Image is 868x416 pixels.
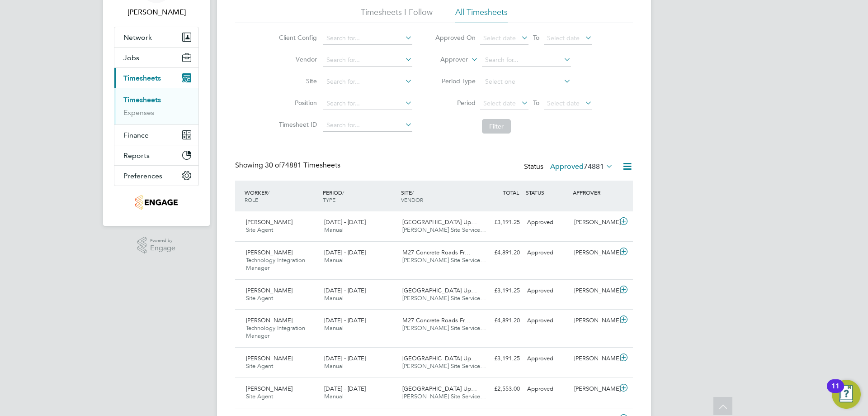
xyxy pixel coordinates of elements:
span: Manual [324,226,344,234]
span: Select date [483,34,516,42]
div: APPROVER [571,184,618,201]
span: To [530,97,542,109]
span: [DATE] - [DATE] [324,354,366,362]
span: Select date [483,99,516,107]
button: Network [114,27,198,47]
span: Network [123,33,152,42]
div: £4,891.20 [476,245,524,260]
img: carmichael-logo-retina.png [135,195,177,210]
a: Powered byEngage [137,237,176,254]
span: Manual [324,256,344,264]
span: M27 Concrete Roads Fr… [402,316,471,324]
span: [GEOGRAPHIC_DATA] Up… [402,385,477,392]
div: Approved [524,382,571,397]
span: [GEOGRAPHIC_DATA] Up… [402,218,477,226]
span: [PERSON_NAME] [246,218,292,226]
button: Filter [482,119,511,134]
div: STATUS [524,184,571,201]
span: [PERSON_NAME] [246,316,292,324]
li: Timesheets I Follow [361,7,433,23]
span: ROLE [245,196,258,203]
label: Timesheet ID [276,120,317,129]
span: [PERSON_NAME] [246,287,292,294]
div: [PERSON_NAME] [571,382,618,397]
span: Manual [324,294,344,302]
span: Site Agent [246,392,273,400]
input: Search for... [323,76,412,88]
div: Approved [524,351,571,366]
span: Site Agent [246,226,273,234]
span: [GEOGRAPHIC_DATA] Up… [402,354,477,362]
span: Manual [324,392,344,400]
span: / [412,189,414,196]
span: [DATE] - [DATE] [324,316,366,324]
input: Search for... [323,32,412,45]
a: Go to home page [114,195,199,210]
span: [GEOGRAPHIC_DATA] Up… [402,287,477,294]
div: WORKER [242,184,321,208]
li: All Timesheets [455,7,508,23]
label: Approved On [435,33,476,42]
div: [PERSON_NAME] [571,245,618,260]
span: Manual [324,324,344,332]
span: VENDOR [401,196,423,203]
span: / [268,189,269,196]
input: Search for... [323,54,412,67]
span: Engage [150,244,175,252]
button: Timesheets [114,68,198,88]
div: Approved [524,283,571,298]
div: £3,191.25 [476,351,524,366]
div: [PERSON_NAME] [571,351,618,366]
span: TOTAL [503,189,519,196]
span: [PERSON_NAME] Site Service… [402,256,486,264]
span: Manual [324,362,344,370]
span: [DATE] - [DATE] [324,287,366,294]
div: Status [524,161,615,173]
input: Select one [482,76,571,88]
span: / [342,189,344,196]
div: SITE [399,184,477,208]
span: TYPE [323,196,335,203]
span: Preferences [123,172,162,180]
span: Technology Integration Manager [246,256,305,272]
span: [PERSON_NAME] Site Service… [402,324,486,332]
span: Finance [123,131,149,139]
div: Approved [524,313,571,328]
div: Approved [524,245,571,260]
button: Reports [114,145,198,165]
span: 30 of [265,161,281,170]
button: Preferences [114,166,198,186]
label: Approver [427,55,468,64]
span: M27 Concrete Roads Fr… [402,249,471,256]
span: Site Agent [246,294,273,302]
div: £4,891.20 [476,313,524,328]
span: Powered by [150,237,175,244]
div: £3,191.25 [476,283,524,298]
div: Approved [524,215,571,230]
label: Vendor [276,55,317,63]
span: [DATE] - [DATE] [324,218,366,226]
label: Position [276,99,317,107]
label: Site [276,77,317,85]
span: To [530,32,542,43]
span: Jobs [123,53,139,62]
span: Timesheets [123,74,161,82]
div: Timesheets [114,88,198,124]
span: Select date [547,99,580,107]
span: [PERSON_NAME] Site Service… [402,226,486,234]
div: [PERSON_NAME] [571,215,618,230]
span: Saranija Sivapalan [114,7,199,18]
span: [PERSON_NAME] Site Service… [402,294,486,302]
span: Select date [547,34,580,42]
div: PERIOD [321,184,399,208]
input: Search for... [323,119,412,132]
div: [PERSON_NAME] [571,313,618,328]
input: Search for... [323,97,412,110]
div: Showing [235,161,342,170]
input: Search for... [482,54,571,67]
span: [PERSON_NAME] [246,249,292,256]
span: [PERSON_NAME] Site Service… [402,392,486,400]
div: [PERSON_NAME] [571,283,618,298]
label: Client Config [276,33,317,42]
label: Period [435,99,476,107]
